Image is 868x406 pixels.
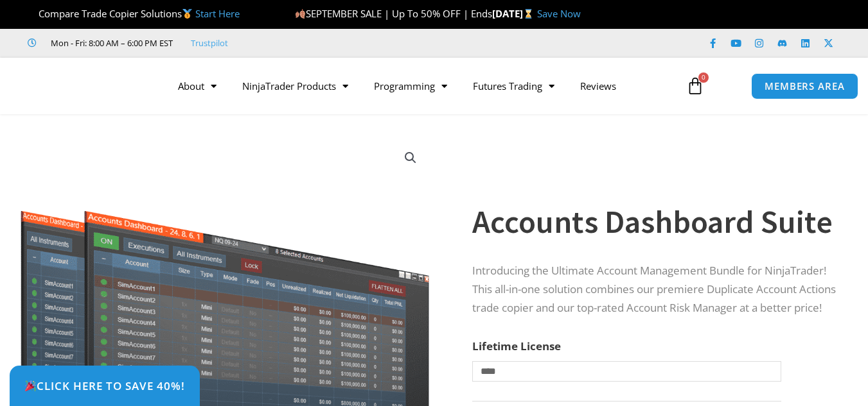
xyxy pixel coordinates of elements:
[165,71,229,101] a: About
[472,262,836,317] p: Introducing the Ultimate Account Management Bundle for NinjaTrader! This all-in-one solution comb...
[295,7,492,20] span: SEPTEMBER SALE | Up To 50% OFF | Ends
[195,7,240,20] a: Start Here
[667,67,723,105] a: 0
[296,9,305,19] img: 🍂
[182,9,192,19] img: 🥇
[361,71,460,101] a: Programming
[165,71,677,101] nav: Menu
[48,35,173,51] span: Mon - Fri: 8:00 AM – 6:00 PM EST
[229,71,361,101] a: NinjaTrader Products
[751,73,858,99] a: MEMBERS AREA
[567,71,629,101] a: Reviews
[765,81,845,91] span: MEMBERS AREA
[472,199,836,244] h1: Accounts Dashboard Suite
[191,35,228,51] a: Trustpilot
[460,71,567,101] a: Futures Trading
[399,146,422,169] a: View full-screen image gallery
[28,9,38,19] img: 🏆
[537,7,581,20] a: Save Now
[17,63,155,109] img: LogoAI | Affordable Indicators – NinjaTrader
[472,339,561,353] label: Lifetime License
[24,380,185,391] span: Click Here to save 40%!
[492,7,536,20] strong: [DATE]
[28,7,240,20] span: Compare Trade Copier Solutions
[524,9,533,19] img: ⌛
[698,72,709,83] span: 0
[25,380,36,391] img: 🎉
[10,366,200,406] a: 🎉Click Here to save 40%!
